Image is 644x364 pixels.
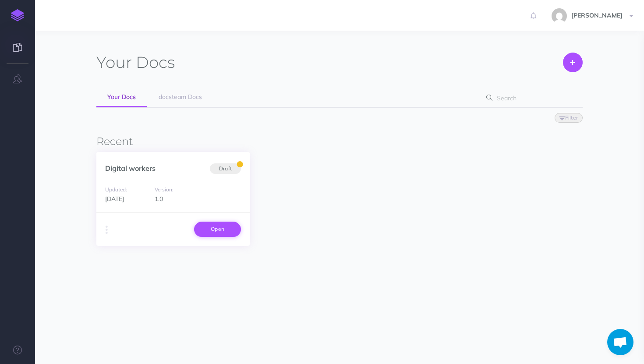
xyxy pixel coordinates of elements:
a: docsteam Docs [148,88,213,107]
button: Filter [555,113,583,123]
span: Your [96,53,132,72]
span: [PERSON_NAME] [567,11,627,19]
img: 58e60416af45c89b35c9d831f570759b.jpg [552,8,567,24]
h1: Docs [96,53,175,72]
small: Updated: [105,186,127,193]
i: More actions [106,224,108,236]
a: Your Docs [96,88,147,107]
span: docsteam Docs [159,93,202,101]
span: 1.0 [155,195,163,203]
img: logo-mark.svg [11,9,24,21]
span: [DATE] [105,195,124,203]
span: Your Docs [107,93,136,101]
a: Open [194,222,241,237]
input: Search [494,90,569,106]
div: Open chat [607,329,633,355]
h3: Recent [96,136,583,147]
a: Digital workers [105,164,156,173]
small: Version: [155,186,173,193]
